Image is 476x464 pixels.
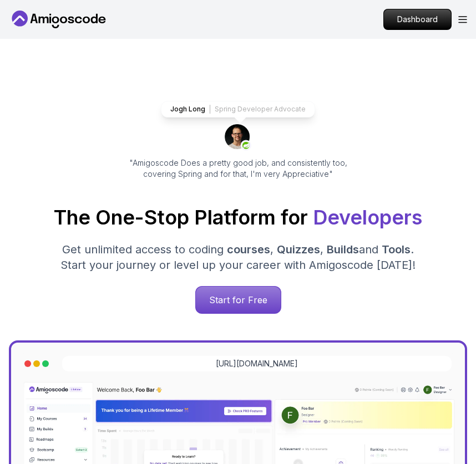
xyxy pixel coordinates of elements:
p: Start for Free [196,287,281,313]
p: Get unlimited access to coding , , and . Start your journey or level up your career with Amigosco... [52,242,424,273]
span: Builds [327,243,359,256]
span: Tools [382,243,411,256]
span: Quizzes [277,243,320,256]
img: josh long [225,124,251,151]
button: Open Menu [458,16,467,23]
a: [URL][DOMAIN_NAME] [216,358,298,369]
p: Spring Developer Advocate [215,105,306,114]
span: Developers [313,205,422,230]
span: courses [227,243,270,256]
a: Dashboard [383,9,452,30]
h1: The One-Stop Platform for [9,206,467,228]
a: Start for Free [195,286,281,314]
p: Jogh Long [170,105,205,114]
p: Dashboard [384,9,451,29]
p: "Amigoscode Does a pretty good job, and consistently too, covering Spring and for that, I'm very ... [114,157,362,180]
